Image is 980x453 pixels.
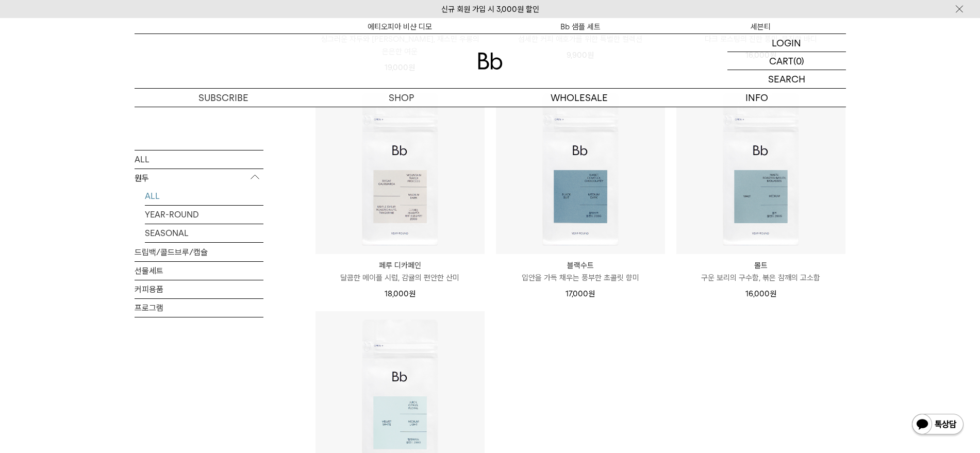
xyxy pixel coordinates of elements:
p: SEARCH [768,70,805,88]
img: 카카오톡 채널 1:1 채팅 버튼 [911,413,965,438]
span: 17,000 [566,289,595,298]
p: LOGIN [772,34,801,52]
p: 입안을 가득 채우는 풍부한 초콜릿 향미 [496,272,665,284]
p: 페루 디카페인 [315,259,485,272]
a: 페루 디카페인 달콤한 메이플 시럽, 감귤의 편안한 산미 [315,259,485,284]
img: 몰트 [676,85,845,254]
a: 프로그램 [135,298,263,316]
span: 원 [409,289,416,298]
img: 로고 [478,53,503,70]
p: 달콤한 메이플 시럽, 감귤의 편안한 산미 [315,272,485,284]
a: 커피용품 [135,280,263,298]
p: WHOLESALE [490,89,668,107]
p: 원두 [135,169,263,187]
a: SUBSCRIBE [135,89,312,107]
img: 페루 디카페인 [315,85,485,254]
a: LOGIN [727,34,846,52]
p: 블랙수트 [496,259,665,272]
p: (0) [793,52,804,70]
a: 선물세트 [135,261,263,279]
a: SEASONAL [145,224,263,242]
a: ALL [145,187,263,205]
a: ALL [135,150,263,168]
a: 신규 회원 가입 시 3,000원 할인 [441,5,539,14]
a: 드립백/콜드브루/캡슐 [135,243,263,261]
a: 몰트 구운 보리의 구수함, 볶은 참깨의 고소함 [676,259,845,284]
p: 몰트 [676,259,845,272]
span: 원 [770,289,776,298]
a: CART (0) [727,52,846,70]
p: INFO [668,89,846,107]
p: 구운 보리의 구수함, 볶은 참깨의 고소함 [676,272,845,284]
p: CART [769,52,793,70]
a: SHOP [312,89,490,107]
img: 블랙수트 [496,85,665,254]
span: 16,000 [745,289,776,298]
span: 원 [588,289,595,298]
a: 블랙수트 입안을 가득 채우는 풍부한 초콜릿 향미 [496,259,665,284]
span: 18,000 [385,289,416,298]
a: YEAR-ROUND [145,205,263,223]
